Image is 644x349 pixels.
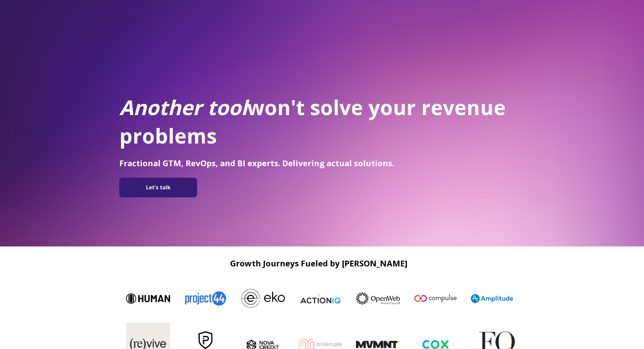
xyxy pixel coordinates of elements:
img: Eko [233,289,277,308]
span: Fractional GTM, RevOps, and BI experts. Delivering actual solutions. [119,157,394,169]
img: OpenWeb [348,292,392,305]
img: MVMNT [366,341,410,348]
span: won't solve your revenue problems [119,93,506,150]
em: Another tool [119,93,247,121]
img: Amplitude [463,294,507,303]
img: ActionIQ [290,293,334,304]
img: Compulse [405,287,449,310]
img: Project44 [175,287,219,310]
img: Let's talk [123,180,194,195]
img: Human [118,293,162,304]
h2: Growth Journeys Fueled by [PERSON_NAME] [119,259,518,268]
